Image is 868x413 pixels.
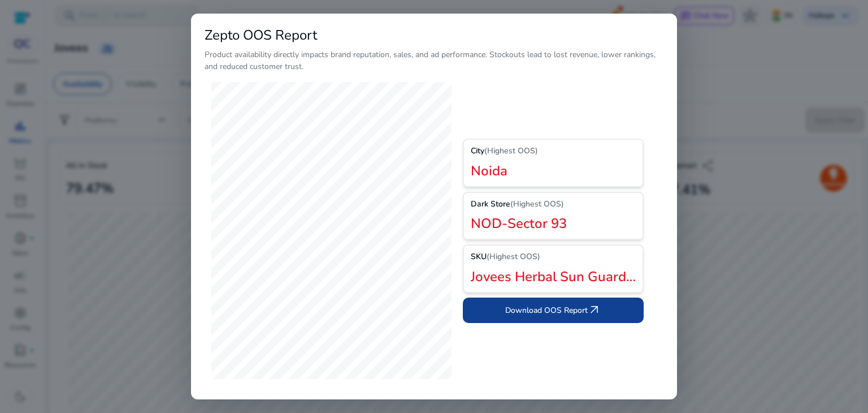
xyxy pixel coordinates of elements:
span: arrow_outward [588,303,601,317]
h5: SKU [471,252,636,262]
h2: Noida [471,163,636,179]
span: (Highest OOS) [510,199,564,209]
h5: Dark Store [471,200,636,209]
span: (Highest OOS) [487,251,540,262]
h2: Jovees Herbal Sun Guard Lotion SPF 60 PA++++ - 100 ml [471,269,636,285]
span: (Highest OOS) [484,145,538,156]
p: Product availability directly impacts brand reputation, sales, and ad performance. Stockouts lead... [205,49,663,72]
h2: Zepto OOS Report [205,27,663,44]
span: Download OOS Report [505,303,601,317]
h2: NOD-Sector 93 [471,216,636,232]
button: Download OOS Reportarrow_outward [463,298,644,323]
h5: City [471,147,636,156]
